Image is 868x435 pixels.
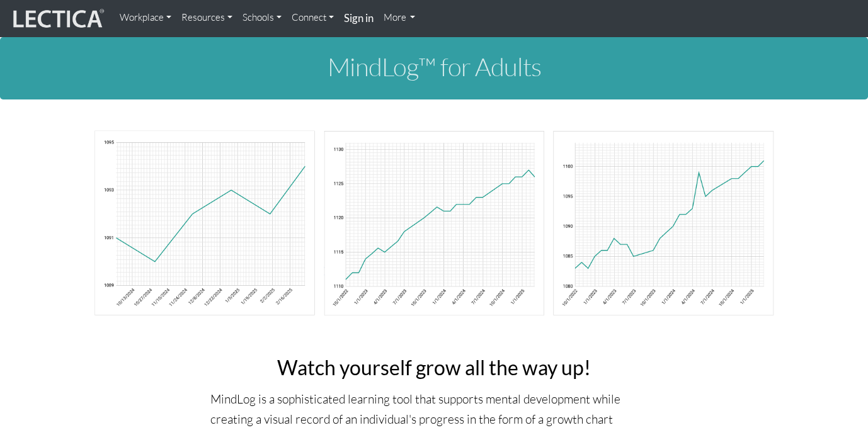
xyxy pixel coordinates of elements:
a: Workplace [115,5,176,30]
strong: Sign in [344,11,374,25]
h1: MindLog™ for Adults [84,53,784,81]
a: Resources [176,5,237,30]
a: Sign in [339,5,379,32]
img: lecticalive [10,7,105,31]
a: Connect [287,5,339,30]
a: Schools [237,5,287,30]
img: mindlog-chart-banner-adult.png [94,130,774,317]
a: More [379,5,421,30]
h2: Watch yourself grow all the way up! [210,356,658,378]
